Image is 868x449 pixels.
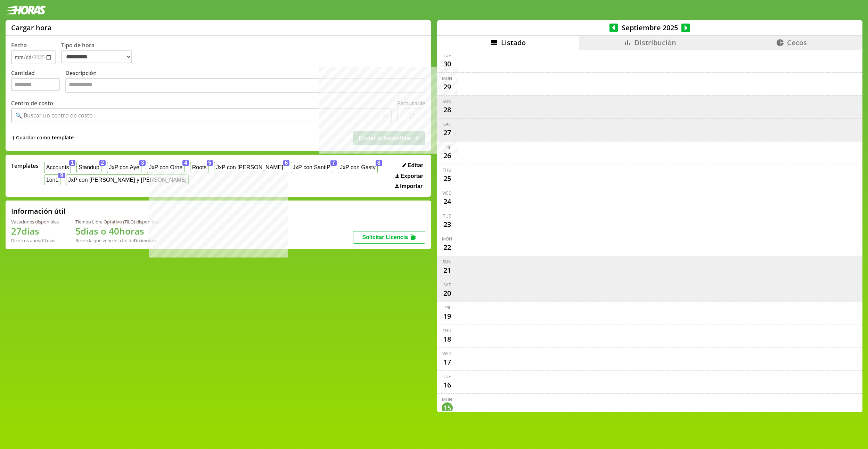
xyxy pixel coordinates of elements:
[443,52,451,58] div: Tue
[442,265,453,276] div: 21
[397,99,425,107] label: Facturable
[139,160,146,166] span: 3
[182,160,189,166] span: 4
[291,162,333,173] button: JxP con SantiP7
[618,23,681,32] span: Septiembre 2025
[11,237,59,244] div: De otros años: 10 días
[443,328,451,334] div: Thu
[442,236,452,242] div: Mon
[107,162,141,173] button: JxP con Aye3
[442,104,453,115] div: 28
[283,160,290,166] span: 6
[442,219,453,230] div: 23
[400,162,425,169] button: Editar
[437,50,862,411] div: scrollable content
[442,334,453,345] div: 18
[442,127,453,138] div: 27
[147,162,185,173] button: JxP con Orne4
[44,174,60,185] button: 1on19
[442,75,452,81] div: Mon
[11,219,59,225] div: Vacaciones disponibles
[444,144,450,150] div: Fri
[442,58,453,70] div: 30
[442,397,452,402] div: Mon
[443,374,451,379] div: Tue
[65,78,425,93] textarea: Descripción
[442,357,453,368] div: 17
[66,174,189,185] button: JxP con [PERSON_NAME] y [PERSON_NAME]
[442,379,453,391] div: 16
[65,69,425,95] label: Descripción
[338,162,377,173] button: JxP con Gasty8
[69,160,76,166] span: 1
[11,162,39,170] span: Templates
[501,38,526,47] span: Listado
[393,173,425,180] button: Exportar
[442,150,453,161] div: 26
[99,160,106,166] span: 2
[442,351,452,357] div: Wed
[443,213,451,219] div: Tue
[634,38,676,47] span: Distribución
[443,259,451,265] div: Sun
[442,402,453,414] div: 15
[11,134,74,142] span: +Guardar como template
[787,38,807,47] span: Cecos
[6,6,46,15] img: logotipo
[11,134,15,142] span: +
[11,99,53,107] label: Centro de costo
[61,41,138,64] label: Tipo de hora
[442,288,453,299] div: 20
[11,206,66,216] h2: Información útil
[15,112,93,119] div: 🔍 Buscar un centro de costo
[443,282,451,288] div: Sat
[11,41,27,49] label: Fecha
[11,69,65,95] label: Cantidad
[190,162,208,173] button: Roots5
[376,160,382,166] span: 8
[353,231,425,244] button: Solicitar Licencia
[442,311,453,322] div: 19
[58,173,65,178] span: 9
[400,173,423,179] span: Exportar
[75,219,158,225] div: Tiempo Libre Optativo (TiLO) disponible
[44,162,71,173] button: Accounts1
[11,23,52,32] h1: Cargar hora
[134,237,156,244] b: Diciembre
[75,237,158,244] div: Recordá que vencen a fin de
[61,50,132,63] select: Tipo de hora
[362,234,408,240] span: Solicitar Licencia
[442,173,453,184] div: 25
[443,121,451,127] div: Sat
[443,98,451,104] div: Sun
[442,81,453,92] div: 29
[330,160,337,166] span: 7
[442,242,453,253] div: 22
[443,167,451,173] div: Thu
[75,225,158,237] h1: 5 días o 40 horas
[11,225,59,237] h1: 27 días
[444,305,450,311] div: Fri
[207,160,213,166] span: 5
[76,162,101,173] button: Standup2
[11,78,60,91] input: Cantidad
[400,183,423,189] span: Importar
[408,162,423,169] span: Editar
[214,162,285,173] button: JxP con [PERSON_NAME]6
[442,190,452,196] div: Wed
[442,196,453,207] div: 24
